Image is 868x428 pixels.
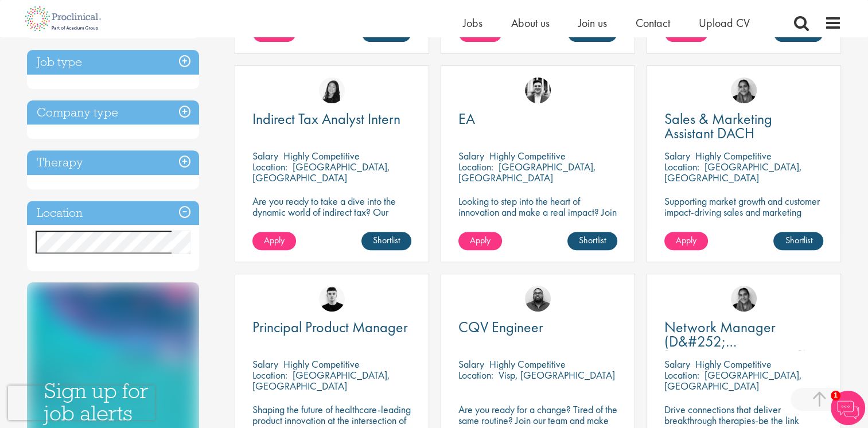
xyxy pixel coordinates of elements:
[252,368,287,382] span: Location:
[525,286,551,312] img: Ashley Bennett
[252,320,411,334] a: Principal Product Manager
[664,368,802,392] p: [GEOGRAPHIC_DATA], [GEOGRAPHIC_DATA]
[252,160,390,184] p: [GEOGRAPHIC_DATA], [GEOGRAPHIC_DATA]
[458,160,493,173] span: Location:
[664,112,823,141] a: Sales & Marketing Assistant DACH
[664,232,708,250] a: Apply
[636,15,670,30] a: Contact
[252,160,287,173] span: Location:
[470,234,491,246] span: Apply
[252,357,278,371] span: Salary
[489,357,566,371] p: Highly Competitive
[499,368,615,382] p: Visp, [GEOGRAPHIC_DATA]
[319,286,345,312] img: Patrick Melody
[773,232,823,250] a: Shortlist
[458,320,617,334] a: CQV Engineer
[27,100,199,125] h3: Company type
[283,149,360,162] p: Highly Competitive
[664,317,807,365] span: Network Manager (D&#252;[GEOGRAPHIC_DATA])
[319,77,345,103] img: Numhom Sudsok
[252,149,278,162] span: Salary
[44,380,182,424] h3: Sign up for job alerts
[283,357,360,371] p: Highly Competitive
[458,149,484,162] span: Salary
[578,15,607,30] a: Join us
[731,77,757,103] img: Anjali Parbhu
[695,149,772,162] p: Highly Competitive
[567,232,617,250] a: Shortlist
[664,149,690,162] span: Salary
[831,391,840,400] span: 1
[458,357,484,371] span: Salary
[695,357,772,371] p: Highly Competitive
[27,50,199,75] h3: Job type
[664,109,772,143] span: Sales & Marketing Assistant DACH
[8,386,155,420] iframe: reCAPTCHA
[664,160,802,184] p: [GEOGRAPHIC_DATA], [GEOGRAPHIC_DATA]
[458,112,617,126] a: EA
[664,160,699,173] span: Location:
[252,232,296,250] a: Apply
[27,201,199,225] h3: Location
[458,368,493,382] span: Location:
[511,15,550,30] a: About us
[252,196,411,250] p: Are you ready to take a dive into the dynamic world of indirect tax? Our client is recruiting for...
[458,109,475,129] span: EA
[458,317,543,337] span: CQV Engineer
[463,15,482,30] a: Jobs
[489,149,566,162] p: Highly Competitive
[664,357,690,371] span: Salary
[664,368,699,382] span: Location:
[361,232,411,250] a: Shortlist
[252,368,390,392] p: [GEOGRAPHIC_DATA], [GEOGRAPHIC_DATA]
[252,109,400,129] span: Indirect Tax Analyst Intern
[731,286,757,312] img: Anjali Parbhu
[676,234,696,246] span: Apply
[458,196,617,250] p: Looking to step into the heart of innovation and make a real impact? Join our pharmaceutical clie...
[252,317,408,337] span: Principal Product Manager
[27,150,199,175] h3: Therapy
[525,77,551,103] img: Edward Little
[252,112,411,126] a: Indirect Tax Analyst Intern
[699,15,750,30] a: Upload CV
[458,160,596,184] p: [GEOGRAPHIC_DATA], [GEOGRAPHIC_DATA]
[264,234,285,246] span: Apply
[831,391,865,425] img: Chatbot
[664,320,823,349] a: Network Manager (D&#252;[GEOGRAPHIC_DATA])
[458,232,502,250] a: Apply
[664,196,823,239] p: Supporting market growth and customer impact-driving sales and marketing excellence across DACH i...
